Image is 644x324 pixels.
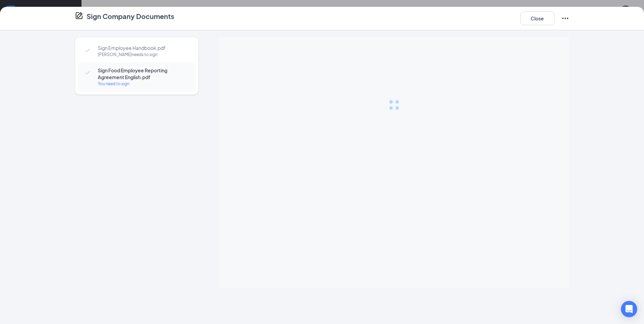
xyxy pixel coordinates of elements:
[98,44,189,51] span: Sign Employee Handbook.pdf
[98,51,189,58] div: [PERSON_NAME] needs to sign
[98,80,189,87] div: You need to sign
[75,12,83,20] svg: CompanyDocumentIcon
[98,67,189,80] span: Sign Food Employee Reporting Agreement English.pdf
[520,12,554,25] button: Close
[84,46,92,54] svg: Checkmark
[87,12,174,21] h4: Sign Company Documents
[621,301,637,317] div: Open Intercom Messenger
[561,14,569,22] svg: Ellipses
[84,69,92,77] svg: Checkmark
